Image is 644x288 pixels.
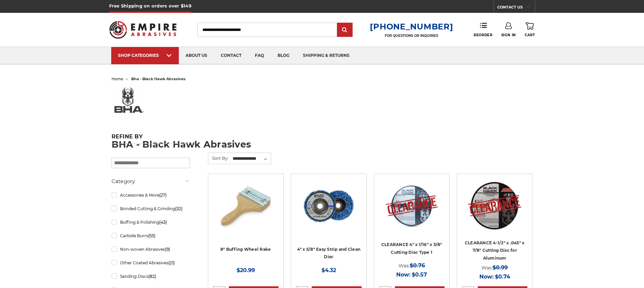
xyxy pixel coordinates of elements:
span: $0.99 [493,264,508,271]
span: $4.32 [321,267,336,273]
span: bha - black hawk abrasives [131,76,186,81]
input: Submit [338,23,352,37]
h1: BHA - Black Hawk Abrasives [112,140,533,149]
a: faq [248,47,271,64]
img: bha%20logo_1578506219__73569.original.jpg [112,84,145,118]
a: 4" x 5/8" Easy Strip and Clean Disc [297,247,361,260]
img: CLEARANCE 4" x 1/16" x 3/8" Cutting Disc [385,179,439,233]
img: 8 inch single handle buffing wheel rake [219,179,273,233]
span: (9) [165,247,170,252]
span: Sign In [501,33,516,37]
img: 4" x 5/8" easy strip and clean discs [302,179,356,233]
div: SHOP CATEGORIES [118,53,172,58]
span: (43) [159,220,167,225]
a: home [112,76,123,81]
a: Bonded Cutting & Grinding(32) [112,203,190,215]
a: Carbide Burrs(55) [112,230,190,242]
select: Sort By: [232,154,271,164]
span: $0.76 [410,262,425,269]
a: Cart [525,22,535,37]
span: (32) [175,206,183,211]
a: 8" Buffing Wheel Rake [220,247,271,252]
span: $0.74 [495,273,510,280]
span: Reorder [474,33,492,37]
a: CONTACT US [497,3,535,13]
h5: Category [112,177,190,185]
a: Accessories & More(27) [112,189,190,201]
a: [PHONE_NUMBER] [370,22,453,31]
label: Sort By: [208,153,229,163]
a: CLEARANCE 4-1/2" x .045" x 7/8" for Aluminum [462,179,527,244]
img: CLEARANCE 4-1/2" x .045" x 7/8" for Aluminum [468,179,522,233]
p: FOR QUESTIONS OR INQUIRIES [370,34,453,38]
a: blog [271,47,296,64]
a: Reorder [474,22,492,37]
span: Now: [396,271,410,278]
div: Was: [379,261,445,270]
a: CLEARANCE 4-1/2" x .045" x 7/8" Cutting Disc for Aluminum [465,240,525,261]
span: Cart [525,33,535,37]
span: $0.57 [412,271,427,278]
span: $20.99 [237,267,255,273]
a: CLEARANCE 4" x 1/16" x 3/8" Cutting Disc [379,179,445,244]
span: (82) [148,274,156,279]
a: Sanding Discs(82) [112,270,190,282]
a: 8 inch single handle buffing wheel rake [213,179,279,244]
a: shipping & returns [296,47,356,64]
div: Was: [462,263,527,272]
span: (27) [159,193,167,198]
a: CLEARANCE 4" x 1/16" x 3/8" Cutting Disc Type 1 [381,242,442,255]
span: (55) [148,233,156,238]
a: Non-woven Abrasives(9) [112,243,190,255]
a: contact [214,47,248,64]
a: Buffing & Polishing(43) [112,216,190,228]
a: Other Coated Abrasives(21) [112,257,190,269]
span: (21) [168,260,175,265]
a: about us [179,47,214,64]
a: 4" x 5/8" easy strip and clean discs [296,179,361,244]
img: Empire Abrasives [109,17,177,43]
span: Now: [479,273,494,280]
h5: Refine by [112,133,190,144]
